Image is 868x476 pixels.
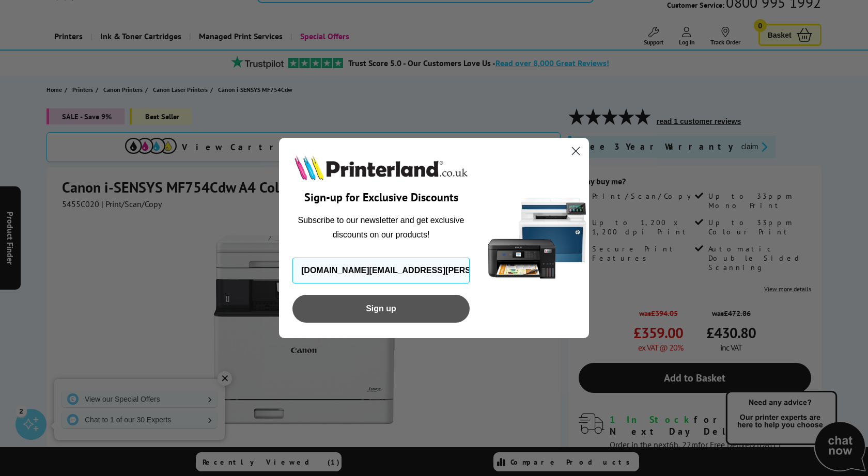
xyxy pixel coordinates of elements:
[486,138,589,339] img: 5290a21f-4df8-4860-95f4-ea1e8d0e8904.png
[292,258,470,283] input: Enter your email address
[292,295,470,323] button: Sign up
[567,142,585,160] button: Close dialog
[292,153,470,182] img: Printerland.co.uk
[304,190,458,204] span: Sign-up for Exclusive Discounts
[298,216,464,239] span: Subscribe to our newsletter and get exclusive discounts on our products!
